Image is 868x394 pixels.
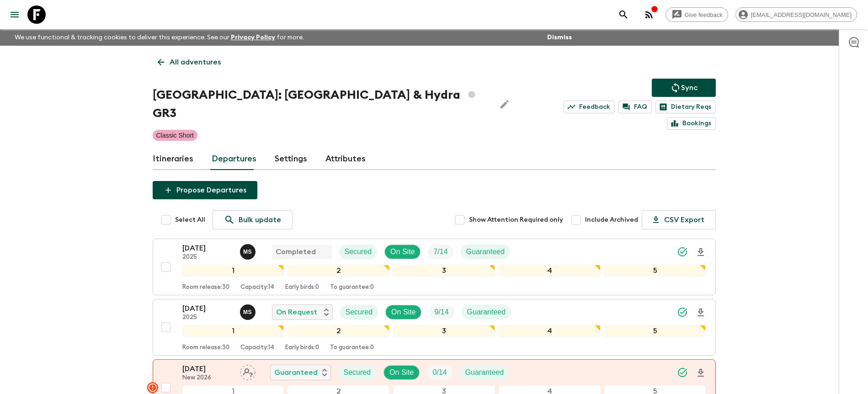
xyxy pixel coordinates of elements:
[325,148,366,170] a: Attributes
[433,246,447,257] p: 7 / 14
[339,245,378,259] div: Secured
[240,304,257,320] button: MS
[677,307,688,318] svg: Synced Successfully
[469,215,563,224] span: Show Attention Required only
[695,367,706,378] svg: Download Onboarding
[695,307,706,318] svg: Download Onboarding
[240,307,257,314] span: Magda Sotiriadis
[243,309,252,316] p: M S
[153,53,226,71] a: All adventures
[564,101,615,113] a: Feedback
[383,365,420,380] div: On Site
[466,246,505,257] p: Guaranteed
[330,284,374,291] p: To guarantee: 0
[681,82,698,93] p: Sync
[240,247,257,254] span: Magda Sotiriadis
[429,305,454,319] div: Trip Fill
[288,265,389,277] div: 2
[182,265,284,277] div: 1
[274,367,318,378] p: Guaranteed
[275,148,307,170] a: Settings
[239,214,281,225] p: Bulk update
[153,181,257,199] button: Propose Departures
[276,307,317,318] p: On Request
[153,86,488,122] h1: [GEOGRAPHIC_DATA]: [GEOGRAPHIC_DATA] & Hydra GR3
[604,325,706,337] div: 5
[642,210,716,229] button: CSV Export
[735,7,857,22] div: [EMAIL_ADDRESS][DOMAIN_NAME]
[545,31,574,44] button: Dismiss
[393,265,495,277] div: 3
[153,148,193,170] a: Itineraries
[182,363,233,374] p: [DATE]
[499,325,601,337] div: 4
[618,101,652,113] a: FAQ
[677,246,688,257] svg: Synced Successfully
[153,239,716,295] button: [DATE]2025Magda SotiriadisCompletedSecuredOn SiteTrip FillGuaranteed12345Room release:30Capacity:...
[346,307,373,318] p: Secured
[288,325,389,337] div: 2
[153,299,716,356] button: [DATE]2025Magda SotiriadisOn RequestSecuredOn SiteTrip FillGuaranteed12345Room release:30Capacity...
[434,307,448,318] p: 9 / 14
[182,303,233,314] p: [DATE]
[432,367,447,378] p: 0 / 14
[667,117,716,130] a: Bookings
[182,374,233,382] p: New 2026
[5,5,24,24] button: menu
[746,11,857,18] span: [EMAIL_ADDRESS][DOMAIN_NAME]
[655,101,716,113] a: Dietary Reqs
[652,79,716,97] button: Sync adventure departures to the booking engine
[231,34,275,41] a: Privacy Policy
[213,210,293,229] a: Bulk update
[175,215,205,224] span: Select All
[285,284,319,291] p: Early birds: 0
[182,325,284,337] div: 1
[614,5,633,24] button: search adventures
[182,314,233,321] p: 2025
[695,247,706,258] svg: Download Onboarding
[344,367,371,378] p: Secured
[330,344,374,351] p: To guarantee: 0
[390,246,415,257] p: On Site
[385,305,421,319] div: On Site
[156,131,194,140] p: Classic Short
[389,367,414,378] p: On Site
[427,365,452,380] div: Trip Fill
[499,265,601,277] div: 4
[428,245,453,259] div: Trip Fill
[391,307,415,318] p: On Site
[240,367,256,375] span: Assign pack leader
[182,254,233,261] p: 2025
[666,7,728,22] a: Give feedback
[11,29,308,46] p: We use functional & tracking cookies to deliver this experience. See our for more.
[182,284,229,291] p: Room release: 30
[680,11,728,18] span: Give feedback
[285,344,319,351] p: Early birds: 0
[677,367,688,378] svg: Synced Successfully
[240,344,274,351] p: Capacity: 14
[393,325,495,337] div: 3
[465,367,504,378] p: Guaranteed
[240,284,274,291] p: Capacity: 14
[340,305,378,319] div: Secured
[585,215,638,224] span: Include Archived
[604,265,706,277] div: 5
[384,245,421,259] div: On Site
[182,243,233,254] p: [DATE]
[345,246,372,257] p: Secured
[170,57,221,68] p: All adventures
[276,246,316,257] p: Completed
[338,365,377,380] div: Secured
[467,307,506,318] p: Guaranteed
[182,344,229,351] p: Room release: 30
[212,148,256,170] a: Departures
[495,86,514,122] button: Edit Adventure Title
